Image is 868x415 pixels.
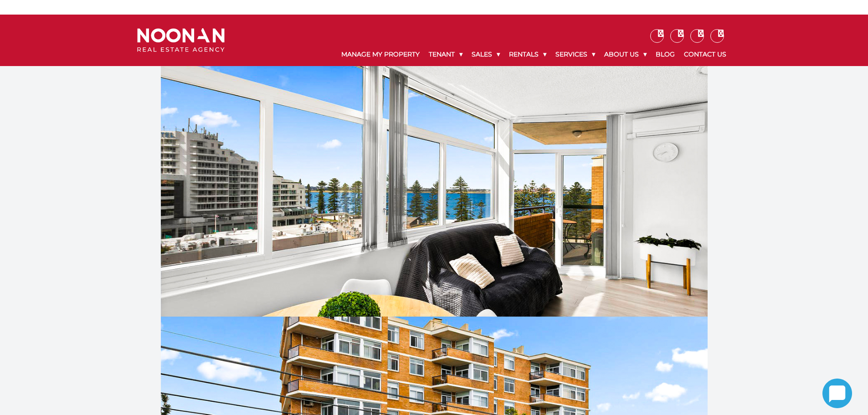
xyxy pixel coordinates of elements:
img: Noonan Real Estate Agency [137,28,225,52]
a: About Us [600,43,651,66]
a: Rentals [504,43,551,66]
a: Blog [651,43,679,66]
a: Sales [467,43,504,66]
a: Services [551,43,600,66]
a: Tenant [424,43,467,66]
a: Manage My Property [337,43,424,66]
a: Contact Us [679,43,731,66]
